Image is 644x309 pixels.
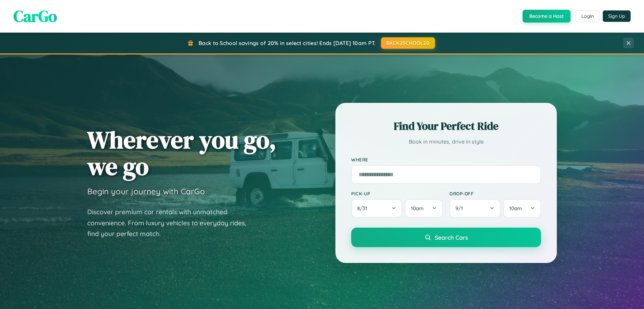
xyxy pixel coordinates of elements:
button: Become a Host [523,10,571,23]
label: Where [351,157,541,162]
button: 9/1 [449,199,500,218]
button: 10am [405,199,443,218]
button: 10am [503,199,541,218]
span: Back to School savings of 20% in select cities! Ends [DATE] 10am PT. [199,40,376,46]
button: Login [576,10,599,22]
label: Drop-off [449,191,541,196]
span: 8 / 31 [357,205,371,211]
button: BACK2SCHOOL20 [381,37,435,49]
button: 8/31 [351,199,402,218]
p: Discover premium car rentals with unmatched convenience. From luxury vehicles to everyday rides, ... [87,206,255,239]
span: 10am [509,205,522,211]
p: Book in minutes, drive in style [351,137,541,147]
h3: Begin your journey with CarGo [87,186,205,196]
h2: Find Your Perfect Ride [351,119,541,133]
span: 10am [411,205,424,211]
button: Search Cars [351,228,541,247]
span: Search Cars [435,234,468,241]
h1: Wherever you go, we go [87,126,276,180]
span: 9 / 1 [455,205,466,211]
label: Pick-up [351,191,443,196]
span: CarGo [13,5,57,27]
button: Sign Up [603,10,631,22]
